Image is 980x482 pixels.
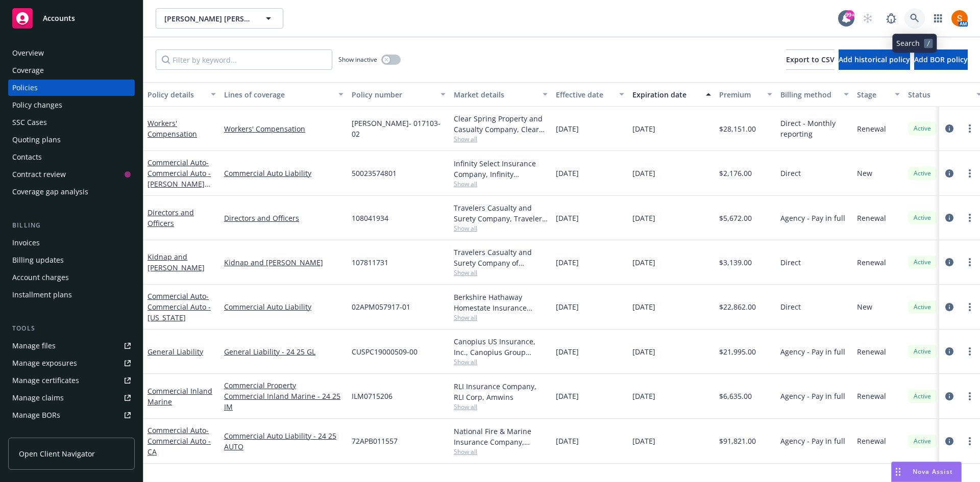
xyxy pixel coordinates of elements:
[857,391,886,401] span: Renewal
[719,89,761,100] div: Premium
[857,346,886,357] span: Renewal
[148,158,211,199] a: Commercial Auto
[454,224,548,233] span: Show all
[951,10,968,27] img: photo
[853,82,904,107] button: Stage
[454,113,548,135] div: Clear Spring Property and Casualty Company, Clear Spring Property and Casualty Company
[556,168,579,179] span: [DATE]
[780,118,849,139] span: Direct - Monthly reporting
[148,118,197,139] a: Workers' Compensation
[352,168,397,179] span: 50023574801
[454,426,548,447] div: National Fire & Marine Insurance Company, Berkshire Hathaway Specialty Insurance, Amwins
[454,180,548,188] span: Show all
[12,424,90,441] div: Summary of insurance
[857,89,889,100] div: Stage
[964,167,976,180] a: more
[839,55,910,64] span: Add historical policy
[8,45,135,61] a: Overview
[8,235,135,251] a: Invoices
[964,435,976,447] a: more
[12,132,61,148] div: Quoting plans
[913,467,953,476] span: Nova Assist
[8,97,135,113] a: Policy changes
[12,407,60,423] div: Manage BORs
[912,392,933,401] span: Active
[224,213,344,223] a: Directors and Officers
[224,301,344,312] a: Commercial Auto Liability
[12,390,64,406] div: Manage claims
[224,346,344,357] a: General Liability - 24 25 GL
[891,462,962,482] button: Nova Assist
[719,213,752,223] span: $5,672.00
[224,380,344,391] a: Commercial Property
[964,390,976,402] a: more
[338,55,377,64] span: Show inactive
[943,345,955,358] a: circleInformation
[892,462,904,481] div: Drag to move
[912,169,933,178] span: Active
[12,355,77,371] div: Manage exposures
[8,220,135,231] div: Billing
[8,390,135,406] a: Manage claims
[964,122,976,135] a: more
[224,430,344,452] a: Commercial Auto Liability - 24 25 AUTO
[12,269,69,286] div: Account charges
[943,301,955,313] a: circleInformation
[719,436,756,446] span: $91,821.00
[912,347,933,356] span: Active
[352,257,388,268] span: 107811731
[857,168,872,179] span: New
[148,252,205,272] a: Kidnap and [PERSON_NAME]
[908,89,970,100] div: Status
[454,135,548,143] span: Show all
[943,167,955,180] a: circleInformation
[628,82,715,107] button: Expiration date
[8,338,135,354] a: Manage files
[8,407,135,423] a: Manage BORs
[780,436,845,446] span: Agency - Pay in full
[454,268,548,277] span: Show all
[148,425,211,456] span: - Commercial Auto - CA
[780,391,845,401] span: Agency - Pay in full
[148,89,205,100] div: Policy details
[352,118,446,139] span: [PERSON_NAME]- 017103-02
[8,287,135,303] a: Installment plans
[912,213,933,222] span: Active
[224,168,344,179] a: Commercial Auto Liability
[632,346,655,357] span: [DATE]
[12,235,40,251] div: Invoices
[148,291,211,322] span: - Commercial Auto - [US_STATE]
[912,124,933,133] span: Active
[12,252,64,268] div: Billing updates
[143,82,220,107] button: Policy details
[943,256,955,268] a: circleInformation
[857,8,878,29] a: Start snowing
[352,89,434,100] div: Policy number
[224,89,332,100] div: Lines of coverage
[845,10,854,19] div: 99+
[857,301,872,312] span: New
[8,355,135,371] a: Manage exposures
[12,62,44,79] div: Coverage
[12,372,79,389] div: Manage certificates
[12,287,72,303] div: Installment plans
[556,213,579,223] span: [DATE]
[780,301,801,312] span: Direct
[12,184,88,200] div: Coverage gap analysis
[148,425,211,456] a: Commercial Auto
[12,149,42,165] div: Contacts
[780,257,801,268] span: Direct
[719,123,756,134] span: $28,151.00
[224,391,344,412] a: Commercial Inland Marine - 24 25 IM
[8,114,135,131] a: SSC Cases
[454,313,548,322] span: Show all
[156,49,332,70] input: Filter by keyword...
[8,166,135,183] a: Contract review
[776,82,853,107] button: Billing method
[556,257,579,268] span: [DATE]
[8,323,135,334] div: Tools
[454,381,548,402] div: RLI Insurance Company, RLI Corp, Amwins
[780,213,845,223] span: Agency - Pay in full
[912,302,933,312] span: Active
[780,346,845,357] span: Agency - Pay in full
